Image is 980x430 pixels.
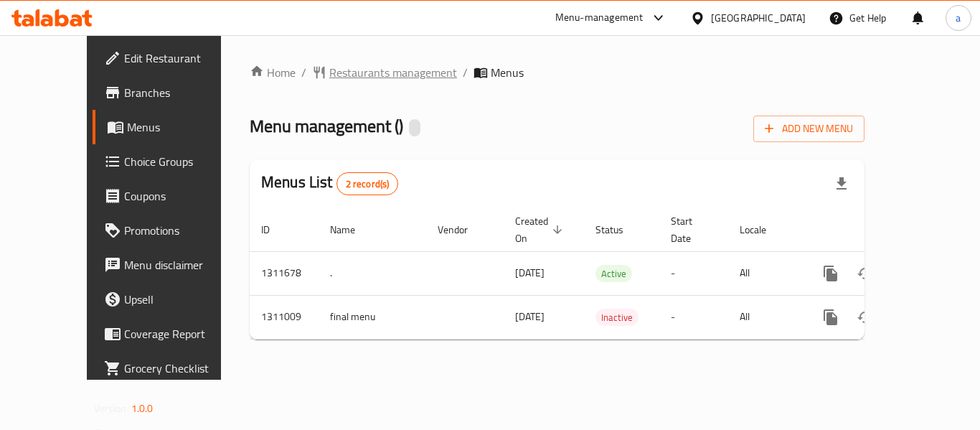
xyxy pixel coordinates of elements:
th: Actions [802,208,963,252]
button: Change Status [848,256,882,291]
button: Change Status [848,300,882,335]
span: Vendor [438,221,486,238]
a: Branches [93,75,250,110]
span: Upsell [124,291,239,308]
div: [GEOGRAPHIC_DATA] [711,10,806,26]
button: more [814,256,848,291]
span: Menus [491,64,524,81]
a: Home [250,64,296,81]
span: Grocery Checklist [124,360,239,377]
td: - [659,251,728,295]
span: ID [261,221,288,238]
span: Active [595,266,632,282]
a: Restaurants management [312,64,457,81]
div: Active [595,265,632,282]
span: Add New Menu [765,120,853,138]
a: Coupons [93,179,250,213]
span: Menu management ( ) [250,110,403,142]
table: enhanced table [250,208,963,340]
a: Menu disclaimer [93,248,250,282]
span: [DATE] [515,263,545,282]
span: Promotions [124,222,239,239]
td: final menu [319,295,426,339]
h2: Menus List [261,172,398,195]
a: Upsell [93,282,250,317]
nav: breadcrumb [250,64,864,81]
span: Branches [124,84,239,101]
li: / [301,64,306,81]
span: Created On [515,212,567,247]
td: All [728,251,802,295]
button: Add New Menu [753,116,864,142]
span: a [956,10,961,26]
div: Export file [824,167,859,201]
span: Restaurants management [329,64,457,81]
a: Menus [93,110,250,144]
a: Edit Restaurant [93,41,250,75]
span: Choice Groups [124,153,239,170]
span: Status [595,221,642,238]
span: 2 record(s) [337,177,398,191]
div: Menu-management [555,9,644,27]
td: - [659,295,728,339]
li: / [463,64,468,81]
span: Name [330,221,374,238]
span: 1.0.0 [131,399,154,418]
button: more [814,300,848,335]
td: 1311678 [250,251,319,295]
div: Total records count [336,172,399,195]
a: Promotions [93,213,250,248]
span: Locale [740,221,785,238]
span: [DATE] [515,307,545,326]
a: Grocery Checklist [93,351,250,385]
span: Menu disclaimer [124,256,239,274]
td: 1311009 [250,295,319,339]
span: Version: [94,399,129,418]
a: Choice Groups [93,144,250,179]
span: Edit Restaurant [124,50,239,67]
span: Start Date [671,212,711,247]
span: Inactive [595,309,639,326]
span: Menus [127,118,239,136]
td: . [319,251,426,295]
span: Coverage Report [124,325,239,342]
a: Coverage Report [93,317,250,351]
span: Coupons [124,187,239,205]
td: All [728,295,802,339]
div: Inactive [595,309,639,326]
